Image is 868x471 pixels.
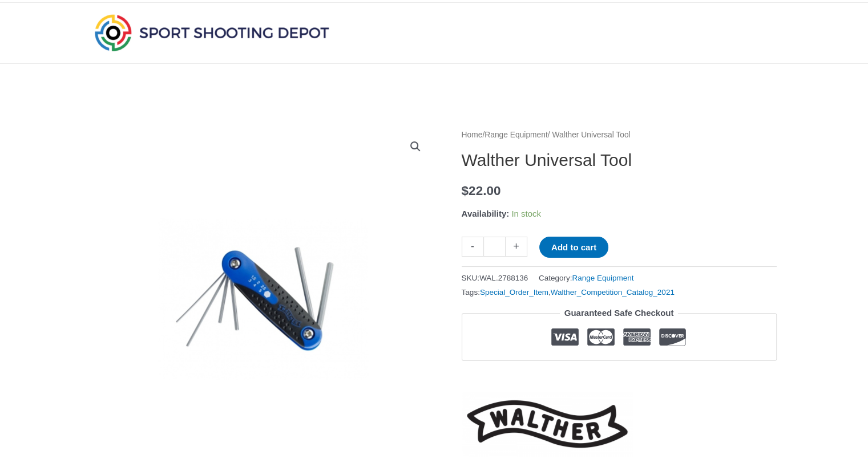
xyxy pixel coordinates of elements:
span: Category: [539,271,634,285]
a: + [506,237,527,257]
h1: Walther Universal Tool [462,150,777,170]
span: WAL.2788136 [479,274,528,282]
span: SKU: [462,271,528,285]
legend: Guaranteed Safe Checkout [560,305,679,321]
a: Home [462,131,483,139]
span: $ [462,184,469,198]
a: Range Equipment [485,131,547,139]
a: Range Equipment [572,274,633,282]
nav: Breadcrumb [462,128,777,143]
bdi: 22.00 [462,184,501,198]
iframe: Customer reviews powered by Trustpilot [462,370,777,383]
span: In stock [511,209,541,218]
a: Special_Order_Item [480,288,548,297]
a: - [462,237,483,257]
button: Add to cart [539,237,608,258]
img: Sport Shooting Depot [92,11,332,54]
span: Availability: [462,209,510,218]
a: Walther_Competition_Catalog_2021 [551,288,675,297]
span: Tags: , [462,285,675,299]
input: Product quantity [483,237,506,257]
a: Walther [462,392,633,456]
a: View full-screen image gallery [405,136,426,157]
